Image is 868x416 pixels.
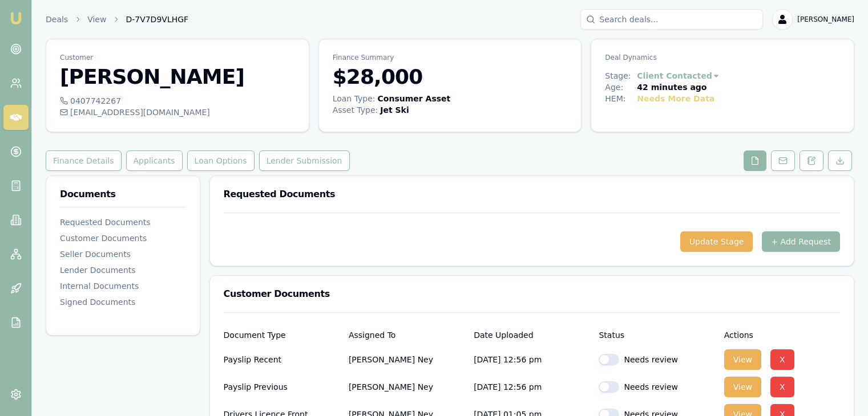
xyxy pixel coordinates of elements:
div: Internal Documents [60,280,186,292]
div: Status [599,331,714,339]
button: Applicants [126,150,183,171]
button: View [724,377,761,397]
button: + Add Request [762,231,840,252]
div: 0407742267 [60,95,295,107]
a: Deals [46,14,68,25]
div: Asset Type : [333,104,378,116]
div: Needs review [599,381,714,393]
p: Finance Summary [333,53,568,62]
button: X [770,377,794,397]
div: Payslip Recent [224,348,340,371]
div: Seller Documents [60,248,186,260]
div: 42 minutes ago [637,81,706,93]
div: Needs More Data [637,93,714,104]
div: HEM: [605,93,637,104]
div: Lender Documents [60,264,186,276]
p: Deal Dynamics [605,53,840,62]
div: Payslip Previous [224,376,340,398]
div: Signed Documents [60,296,186,308]
button: X [770,349,794,370]
a: Loan Options [185,150,257,171]
h3: Documents [60,190,186,199]
a: Finance Details [46,150,124,171]
div: Requested Documents [60,217,186,228]
div: [EMAIL_ADDRESS][DOMAIN_NAME] [60,107,295,118]
h3: [PERSON_NAME] [60,66,295,88]
h3: Customer Documents [224,289,840,299]
div: Date Uploaded [474,331,590,339]
div: Actions [724,331,840,339]
div: Loan Type: [333,93,376,104]
img: emu-icon-u.png [9,11,23,25]
input: Search deals [580,9,763,30]
div: Customer Documents [60,233,186,244]
p: [PERSON_NAME] Ney [349,376,465,398]
div: Needs review [599,354,714,365]
button: View [724,349,761,370]
p: [DATE] 12:56 pm [474,348,590,371]
button: Lender Submission [259,150,350,171]
button: Update Stage [680,231,753,252]
p: [PERSON_NAME] Ney [349,348,465,371]
a: Lender Submission [257,150,352,171]
a: Applicants [124,150,185,171]
div: Consumer Asset [378,93,451,104]
h3: $28,000 [333,66,568,88]
div: Jet Ski [380,104,409,116]
button: Loan Options [187,150,255,171]
div: Assigned To [349,331,465,339]
span: D-7V7D9VLHGF [126,14,188,25]
p: Customer [60,53,295,62]
div: Stage: [605,70,637,81]
a: View [87,14,106,25]
div: Age: [605,81,637,93]
button: Client Contacted [637,70,720,81]
p: [DATE] 12:56 pm [474,376,590,398]
span: [PERSON_NAME] [797,15,854,24]
nav: breadcrumb [46,14,188,25]
h3: Requested Documents [224,190,840,199]
button: Finance Details [46,150,122,171]
div: Document Type [224,331,340,339]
